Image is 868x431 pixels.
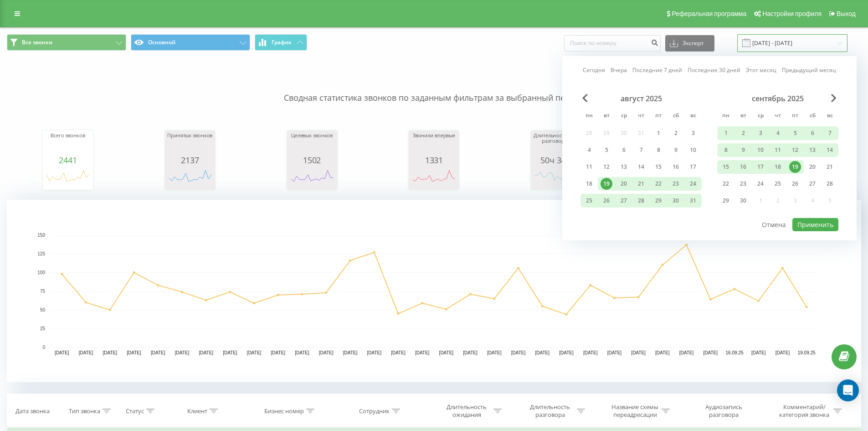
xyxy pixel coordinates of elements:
[717,177,734,191] div: пн 22 сент. 2025 г.
[580,143,598,157] div: пн 4 авг. 2025 г.
[717,160,734,174] div: пн 15 сент. 2025 г.
[618,144,630,156] div: 6
[598,143,615,157] div: вт 5 авг. 2025 г.
[821,143,838,157] div: вс 14 сент. 2025 г.
[684,160,702,174] div: вс 17 авг. 2025 г.
[734,194,752,208] div: вт 30 сент. 2025 г.
[167,156,213,165] div: 2137
[131,34,250,51] button: Основной
[289,165,335,192] svg: A chart.
[687,178,699,190] div: 24
[45,165,91,192] svg: A chart.
[439,350,454,355] text: [DATE]
[79,350,93,355] text: [DATE]
[167,133,213,156] div: Принятых звонков
[720,178,732,190] div: 22
[720,127,732,139] div: 1
[533,133,579,156] div: Длительность всех разговоров
[670,161,682,173] div: 16
[755,127,766,139] div: 3
[615,143,632,157] div: ср 6 авг. 2025 г.
[650,126,667,140] div: пт 1 авг. 2025 г.
[289,156,335,165] div: 1502
[580,94,702,103] div: август 2025
[652,161,664,173] div: 15
[669,109,683,123] abbr: суббота
[359,407,390,415] div: Сотрудник
[583,178,595,190] div: 18
[598,194,615,208] div: вт 26 авг. 2025 г.
[752,143,769,157] div: ср 10 сент. 2025 г.
[391,350,406,355] text: [DATE]
[792,218,838,231] button: Применить
[635,161,647,173] div: 14
[45,133,91,156] div: Всего звонков
[684,194,702,208] div: вс 31 авг. 2025 г.
[667,143,684,157] div: сб 9 авг. 2025 г.
[632,177,650,191] div: чт 21 авг. 2025 г.
[789,127,801,139] div: 5
[720,161,732,173] div: 15
[635,144,647,156] div: 7
[786,126,804,140] div: пт 5 сент. 2025 г.
[564,35,661,52] input: Поиск по номеру
[40,289,46,294] text: 75
[720,144,732,156] div: 8
[15,407,50,415] div: Дата звонка
[786,143,804,157] div: пт 12 сент. 2025 г.
[824,178,836,190] div: 28
[804,126,821,140] div: сб 6 сент. 2025 г.
[618,195,630,207] div: 27
[533,165,579,192] div: A chart.
[167,165,213,192] svg: A chart.
[37,251,45,256] text: 125
[600,109,613,123] abbr: вторник
[632,66,682,74] a: Последние 7 дней
[751,350,766,355] text: [DATE]
[824,161,836,173] div: 21
[772,127,784,139] div: 4
[632,160,650,174] div: чт 14 авг. 2025 г.
[607,350,622,355] text: [DATE]
[757,218,791,231] button: Отмена
[789,178,801,190] div: 26
[343,350,358,355] text: [DATE]
[618,178,630,190] div: 20
[736,109,750,123] abbr: вторник
[717,126,734,140] div: пн 1 сент. 2025 г.
[679,350,694,355] text: [DATE]
[778,403,831,419] div: Комментарий/категория звонка
[726,350,744,355] text: 16.09.25
[798,350,816,355] text: 19.09.25
[684,177,702,191] div: вс 24 авг. 2025 г.
[719,109,733,123] abbr: понедельник
[686,109,700,123] abbr: воскресенье
[559,350,574,355] text: [DATE]
[618,161,630,173] div: 13
[635,195,647,207] div: 28
[769,177,786,191] div: чт 25 сент. 2025 г.
[694,403,753,419] div: Аудиозапись разговора
[175,350,190,355] text: [DATE]
[670,195,682,207] div: 30
[7,200,861,382] div: A chart.
[672,10,746,17] span: Реферальная программа
[199,350,213,355] text: [DATE]
[650,177,667,191] div: пт 22 авг. 2025 г.
[665,35,714,52] button: Экспорт
[295,350,309,355] text: [DATE]
[601,178,612,190] div: 19
[687,161,699,173] div: 17
[272,39,292,46] span: График
[823,109,837,123] abbr: воскресенье
[631,350,646,355] text: [DATE]
[463,350,478,355] text: [DATE]
[667,194,684,208] div: сб 30 авг. 2025 г.
[824,127,836,139] div: 7
[583,195,595,207] div: 25
[526,403,575,419] div: Длительность разговора
[737,195,749,207] div: 30
[720,195,732,207] div: 29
